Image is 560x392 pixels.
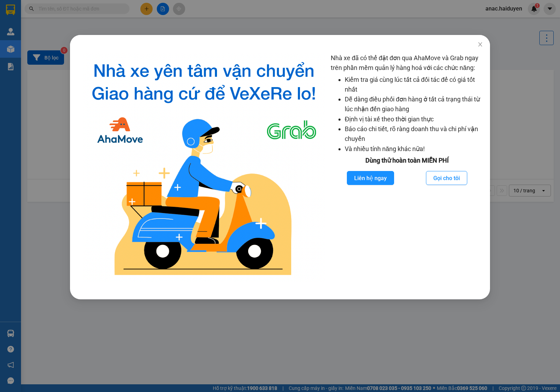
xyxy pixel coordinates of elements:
li: Dễ dàng điều phối đơn hàng ở tất cả trạng thái từ lúc nhận đến giao hàng [345,94,483,114]
li: Và nhiều tính năng khác nữa! [345,144,483,154]
button: Close [470,35,490,55]
li: Báo cáo chi tiết, rõ ràng doanh thu và chi phí vận chuyển [345,124,483,144]
li: Kiểm tra giá cùng lúc tất cả đối tác để có giá tốt nhất [345,75,483,95]
span: Liên hệ ngay [354,174,387,183]
img: logo [83,53,325,282]
button: Gọi cho tôi [426,171,467,185]
li: Định vị tài xế theo thời gian thực [345,114,483,124]
div: Dùng thử hoàn toàn MIỄN PHÍ [331,156,483,165]
span: Gọi cho tôi [433,174,460,183]
span: close [477,42,483,47]
button: Liên hệ ngay [347,171,394,185]
div: Nhà xe đã có thể đặt đơn qua AhaMove và Grab ngay trên phần mềm quản lý hàng hoá với các chức năng: [331,53,483,282]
